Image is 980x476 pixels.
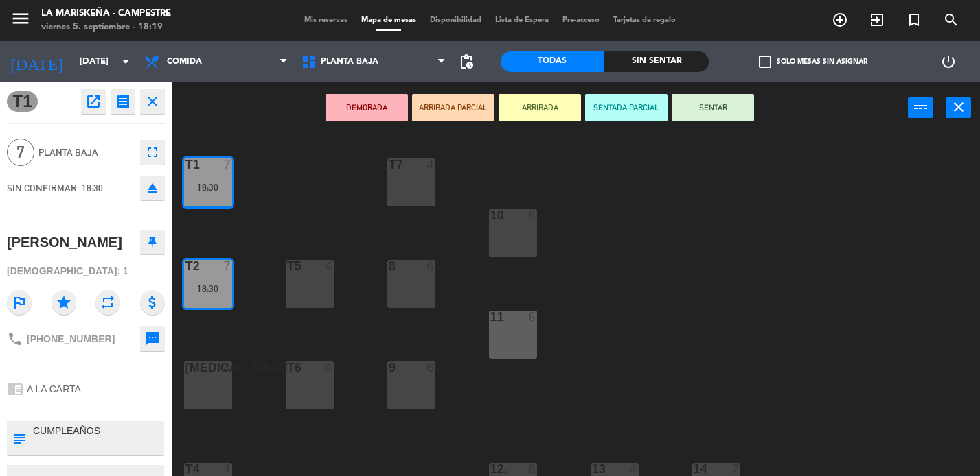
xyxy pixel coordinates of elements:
[144,93,161,110] i: close
[140,326,165,351] button: sms
[389,158,389,171] div: T7
[12,431,27,446] i: subject
[7,231,122,254] div: [PERSON_NAME]
[426,260,435,272] div: 6
[321,57,378,67] span: Planta Baja
[185,260,186,272] div: T2
[7,381,23,397] i: chrome_reader_mode
[140,89,165,114] button: close
[7,139,34,166] span: 7
[423,16,488,24] span: Disponibilidad
[412,94,494,121] button: ARRIBADA PARCIAL
[140,176,165,200] button: eject
[81,89,106,114] button: open_in_new
[389,361,389,374] div: 9
[499,94,581,121] button: ARRIBADA
[287,260,288,272] div: T5
[490,463,491,475] div: 12.
[185,361,186,374] div: [MEDICAL_DATA]
[759,56,771,68] span: check_box_outline_blank
[458,53,475,70] span: pending_actions
[27,333,115,344] span: [PHONE_NUMBER]
[694,463,694,475] div: 14
[27,383,81,394] span: A LA CARTA
[832,12,848,28] i: add_circle_outline
[426,158,435,171] div: 4
[95,290,120,315] i: repeat
[185,463,186,475] div: T4
[869,12,885,28] i: exit_to_app
[326,94,408,121] button: DEMORADA
[82,182,103,193] span: 18:30
[528,463,536,475] div: 6
[940,53,957,70] i: power_settings_new
[7,331,23,347] i: phone
[144,331,161,347] i: sms
[488,16,556,24] span: Lista de Espera
[528,311,536,323] div: 6
[325,260,333,272] div: 4
[585,94,668,121] button: SENTADA PARCIAL
[184,284,232,294] div: 18:30
[38,145,133,160] span: Planta Baja
[908,97,933,118] button: power_input
[490,311,491,323] div: 11
[111,89,135,114] button: receipt
[7,91,38,112] span: T1
[223,260,231,272] div: 7
[946,97,971,118] button: close
[943,12,959,28] i: search
[10,8,31,29] i: menu
[7,182,77,193] span: SIN CONFIRMAR
[630,463,638,475] div: 4
[140,140,165,165] button: fullscreen
[950,99,967,115] i: close
[490,209,491,222] div: 10
[7,259,165,283] div: [DEMOGRAPHIC_DATA]: 1
[144,180,161,196] i: eject
[297,16,354,24] span: Mis reservas
[117,53,134,70] i: arrow_drop_down
[41,21,171,34] div: viernes 5. septiembre - 18:19
[10,8,31,34] button: menu
[167,57,202,67] span: Comida
[528,209,536,222] div: 6
[223,158,231,171] div: 7
[913,99,929,115] i: power_input
[556,16,606,24] span: Pre-acceso
[140,290,165,315] i: attach_money
[7,290,32,315] i: outlined_flag
[223,463,231,475] div: 4
[85,93,102,110] i: open_in_new
[115,93,131,110] i: receipt
[604,51,709,72] div: Sin sentar
[906,12,922,28] i: turned_in_not
[223,361,231,374] div: 4
[606,16,683,24] span: Tarjetas de regalo
[672,94,754,121] button: SENTAR
[325,361,333,374] div: 4
[52,290,76,315] i: star
[501,51,605,72] div: Todas
[185,158,186,171] div: T1
[389,260,389,272] div: 8
[759,56,867,68] label: Solo mesas sin asignar
[731,463,740,475] div: 2
[144,144,161,160] i: fullscreen
[426,361,435,374] div: 6
[184,182,232,192] div: 18:30
[41,7,171,21] div: La Mariskeña - Campestre
[354,16,423,24] span: Mapa de mesas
